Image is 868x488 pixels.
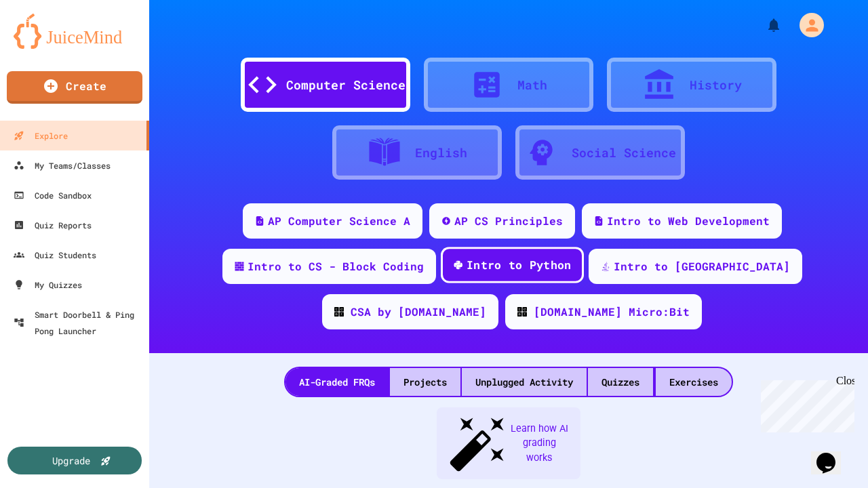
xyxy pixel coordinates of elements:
[415,144,467,162] div: English
[755,375,854,432] iframe: chat widget
[334,307,344,317] img: CODE_logo_RGB.png
[7,71,142,104] a: Create
[509,422,570,466] span: Learn how AI grading works
[741,14,785,37] div: My Notifications
[572,144,676,162] div: Social Science
[607,213,770,229] div: Intro to Web Development
[14,127,68,144] div: Explore
[14,187,92,203] div: Code Sandbox
[614,258,790,274] div: Intro to [GEOGRAPHIC_DATA]
[14,157,111,174] div: My Teams/Classes
[588,368,653,396] div: Quizzes
[5,5,94,86] div: Chat with us now!Close
[656,368,732,396] div: Exercises
[785,9,827,41] div: My Account
[14,247,96,263] div: Quiz Students
[467,257,572,274] div: Intro to Python
[534,304,690,320] div: [DOMAIN_NAME] Micro:Bit
[517,307,527,317] img: CODE_logo_RGB.png
[14,217,92,233] div: Quiz Reports
[52,453,90,468] div: Upgrade
[351,304,486,320] div: CSA by [DOMAIN_NAME]
[14,306,144,339] div: Smart Doorbell & Ping Pong Launcher
[517,76,547,94] div: Math
[286,76,406,94] div: Computer Science
[390,368,460,396] div: Projects
[268,213,410,229] div: AP Computer Science A
[690,76,742,94] div: History
[248,258,424,274] div: Intro to CS - Block Coding
[462,368,587,396] div: Unplugged Activity
[454,213,563,229] div: AP CS Principles
[14,14,136,49] img: logo-orange.svg
[14,277,82,293] div: My Quizzes
[285,368,389,396] div: AI-Graded FRQs
[811,434,854,474] iframe: chat widget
